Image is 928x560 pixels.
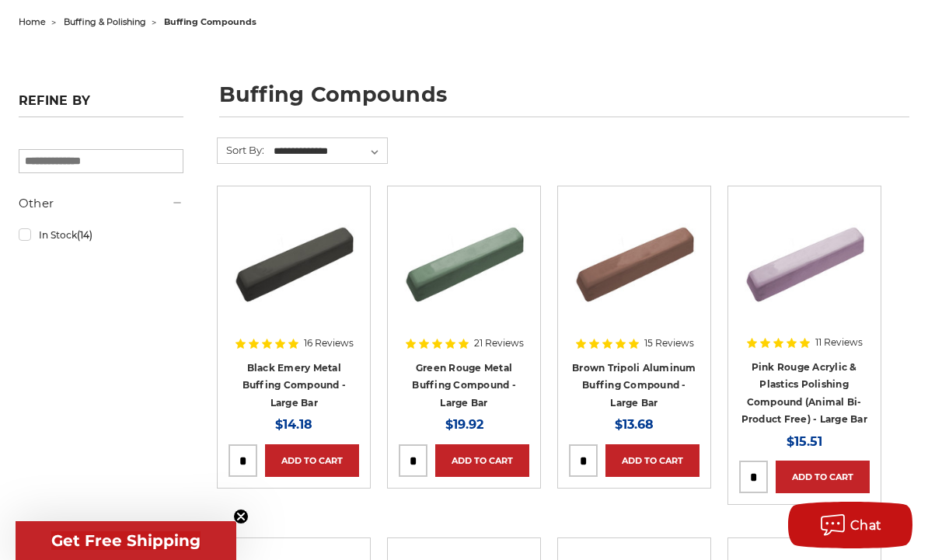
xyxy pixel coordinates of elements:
a: home [19,16,46,27]
button: Close teaser [233,509,249,524]
span: (14) [77,229,92,241]
a: Brown Tripoli Aluminum Buffing Compound [569,197,699,369]
a: Add to Cart [776,461,870,493]
img: Black Stainless Steel Buffing Compound [229,197,359,322]
h5: Other [19,194,183,213]
a: Black Emery Metal Buffing Compound - Large Bar [242,362,347,409]
div: Get Free ShippingClose teaser [16,521,236,560]
a: In Stock [19,221,183,249]
a: Add to Cart [435,444,529,477]
span: $14.18 [275,417,312,432]
span: $15.51 [787,434,822,449]
a: Black Stainless Steel Buffing Compound [229,197,359,369]
a: Pink Plastic Polishing Compound [739,197,870,369]
span: $13.68 [615,417,654,432]
img: Pink Plastic Polishing Compound [739,197,870,322]
span: Get Free Shipping [51,531,201,550]
span: Chat [850,518,882,533]
span: buffing compounds [164,16,256,27]
button: Chat [788,502,912,548]
img: Green Rouge Aluminum Buffing Compound [399,197,529,322]
h5: Refine by [19,93,183,117]
a: Add to Cart [605,444,699,477]
a: Green Rouge Aluminum Buffing Compound [399,197,529,369]
span: $19.92 [445,417,483,432]
a: Brown Tripoli Aluminum Buffing Compound - Large Bar [572,362,696,409]
label: Sort By: [218,138,264,162]
h1: buffing compounds [219,84,909,117]
a: Green Rouge Metal Buffing Compound - Large Bar [412,362,516,409]
a: Add to Cart [265,444,359,477]
img: Brown Tripoli Aluminum Buffing Compound [569,197,699,322]
select: Sort By: [271,140,387,163]
a: buffing & polishing [64,16,146,27]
